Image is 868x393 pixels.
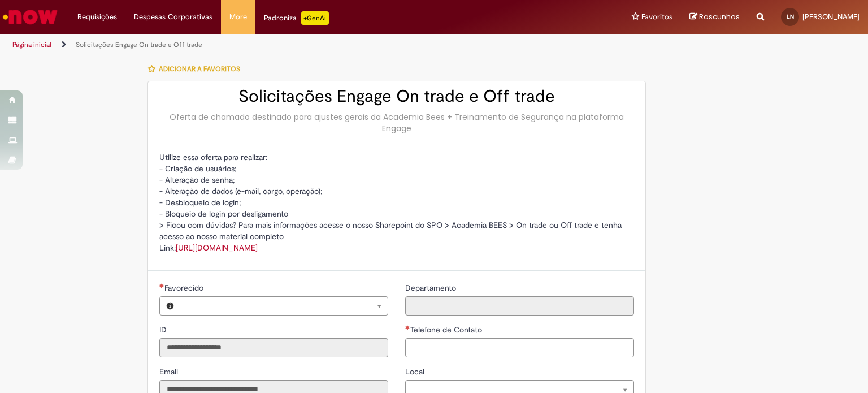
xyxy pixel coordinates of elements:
label: Somente leitura - Departamento [405,282,458,293]
span: Telefone de Contato [410,325,484,335]
span: Necessários [405,325,410,330]
button: Adicionar a Favoritos [147,57,246,81]
span: Favoritos [641,11,672,23]
p: +GenAi [301,11,329,25]
span: [PERSON_NAME] [802,12,860,21]
div: Padroniza [264,11,329,25]
a: Solicitações Engage On trade e Off trade [76,40,202,49]
span: Despesas Corporativas [134,11,212,23]
span: Local [405,366,427,377]
a: Página inicial [12,40,51,49]
img: ServiceNow [1,6,59,28]
input: Telefone de Contato [405,338,634,357]
a: Rascunhos [689,12,740,23]
a: Limpar campo Favorecido [180,297,388,315]
label: Somente leitura - Email [159,366,180,377]
div: Oferta de chamado destinado para ajustes gerais da Academia Bees + Treinamento de Segurança na pl... [159,111,634,134]
span: Adicionar a Favoritos [159,64,240,74]
label: Somente leitura - ID [159,324,169,335]
span: Somente leitura - ID [159,325,169,335]
input: Departamento [405,296,634,316]
span: Necessários [159,283,164,288]
span: More [229,11,247,23]
span: Requisições [77,11,117,23]
button: Favorecido, Visualizar este registro [160,297,180,315]
span: Rascunhos [699,11,740,22]
p: Utilize essa oferta para realizar: - Criação de usuários; - Alteração de senha; - Alteração de da... [159,152,634,253]
span: Somente leitura - Departamento [405,283,458,293]
span: Necessários - Favorecido [164,283,206,293]
input: ID [159,338,388,357]
span: LN [787,13,794,20]
h2: Solicitações Engage On trade e Off trade [159,87,634,106]
a: [URL][DOMAIN_NAME] [176,243,258,253]
span: Somente leitura - Email [159,366,180,377]
ul: Trilhas de página [8,34,570,55]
